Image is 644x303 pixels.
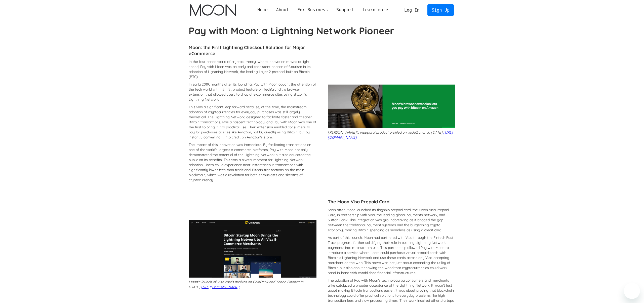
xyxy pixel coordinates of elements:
div: About [276,7,289,13]
p: The impact of this innovation was immediate. By facilitating transactions on one of the world's l... [189,142,316,182]
h4: The Moon Visa Prepaid Card [328,199,456,205]
h1: Pay with Moon: a Lightning Network Pioneer [189,25,456,36]
div: Learn more [358,7,392,13]
div: Learn more [363,7,388,13]
img: Moon Logo [190,4,236,16]
a: Log In [400,5,424,16]
div: About [272,7,293,13]
iframe: Button to launch messaging window [624,283,640,299]
p: In the fast-paced world of cryptocurrency, where innovation moves at light speed, Pay with Moon w... [189,59,316,79]
a: Home [253,7,272,13]
p: This was a significant leap forward because, at the time, the mainstream adoption of cryptocurren... [189,104,316,140]
a: [URL][DOMAIN_NAME] [328,130,453,140]
p: As part of this launch, Moon had partnered with Visa through the Fintech Fast Track program, furt... [328,235,456,275]
div: Support [336,7,354,13]
p: Moon's launch of Visa cards profiled on CoinDesk and Yahoo Finance in [DATE]: [189,279,316,289]
h4: Moon: the First Lightning Checkout Solution for Major eCommerce [189,45,316,57]
p: In early 2019, months after its founding, Pay with Moon caught the attention of the tech world wi... [189,82,316,102]
a: Sign Up [427,4,454,16]
a: [URL][DOMAIN_NAME] [201,285,239,289]
p: [PERSON_NAME]'s inaugural product profiled on TechCrunch in [DATE]: [328,130,456,140]
p: Soon after, Moon launched its flagship prepaid card: the Moon Visa Prepaid Card, in partnership w... [328,207,456,233]
div: Support [332,7,358,13]
a: home [190,4,236,16]
div: For Business [293,7,332,13]
div: For Business [297,7,328,13]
